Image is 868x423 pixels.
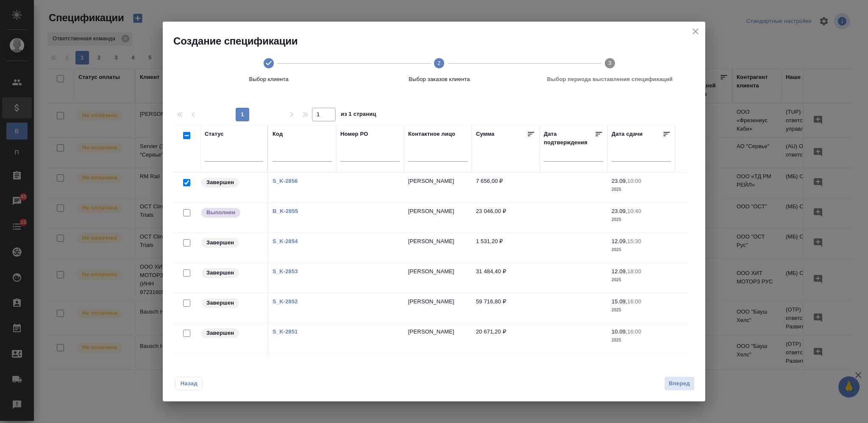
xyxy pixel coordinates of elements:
td: 1 531,20 ₽ [472,233,540,263]
p: Выполнен [206,208,235,217]
a: S_K-2852 [273,298,298,305]
text: 3 [608,60,611,66]
p: 2025 [612,306,671,314]
button: Назад [175,377,203,390]
td: 23 046,00 ₽ [472,203,540,233]
td: [PERSON_NAME] [404,353,472,383]
div: Дата подтверждения [544,130,595,147]
td: 31 484,40 ₽ [472,263,540,293]
td: 59 716,80 ₽ [472,293,540,323]
p: 2025 [612,246,671,254]
p: 16:00 [627,298,641,305]
td: 20 671,20 ₽ [472,323,540,353]
p: 18:00 [627,268,641,275]
a: B_K-2855 [273,208,298,214]
p: Завершен [206,269,234,277]
p: 23.09, [612,208,627,214]
td: 7 656,00 ₽ [472,173,540,202]
p: Завершен [206,238,234,247]
p: Завершен [206,329,234,337]
span: Выбор клиента [187,75,351,84]
p: 15.09, [612,298,627,305]
a: S_K-2853 [273,268,298,275]
p: 16:00 [627,328,641,335]
span: Выбор периода выставления спецификаций [528,75,692,84]
div: Номер PO [340,130,368,138]
a: S_K-2856 [273,178,298,184]
span: Выбор заказов клиента [357,75,521,84]
p: 15:30 [627,238,641,244]
p: 10:00 [627,178,641,184]
span: из 1 страниц [341,109,376,121]
td: 29 953,20 ₽ [472,353,540,383]
p: 12.09, [612,268,627,275]
td: [PERSON_NAME] [404,263,472,293]
div: Сумма [476,130,494,141]
td: [PERSON_NAME] [404,233,472,263]
span: Вперед [669,379,690,389]
p: Завершен [206,299,234,307]
div: Статус [205,130,224,138]
text: 2 [438,60,441,66]
div: Контактное лицо [408,130,455,138]
button: close [689,25,702,38]
td: [PERSON_NAME] [404,293,472,323]
button: Вперед [664,376,695,391]
p: 10:40 [627,208,641,214]
span: Назад [180,379,198,388]
td: [PERSON_NAME] [404,323,472,353]
p: 2025 [612,185,671,194]
p: 2025 [612,336,671,345]
p: 2025 [612,276,671,284]
p: 2025 [612,216,671,224]
p: 23.09, [612,178,627,184]
td: [PERSON_NAME] [404,173,472,202]
a: S_K-2854 [273,238,298,244]
div: Код [273,130,283,138]
td: [PERSON_NAME] [404,203,472,233]
a: S_K-2851 [273,328,298,335]
p: Завершен [206,178,234,187]
p: 10.09, [612,328,627,335]
div: Дата сдачи [612,130,643,141]
p: 12.09, [612,238,627,244]
h2: Создание спецификации [173,34,705,48]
